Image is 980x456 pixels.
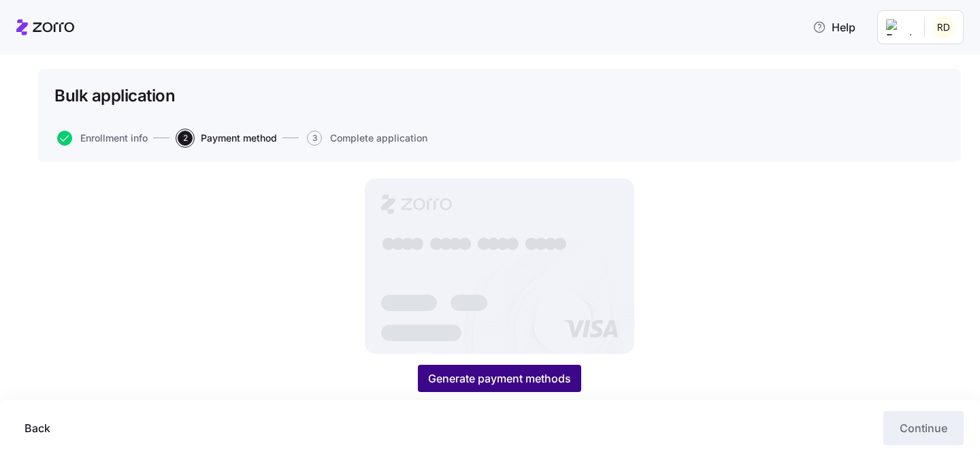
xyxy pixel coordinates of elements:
[330,133,427,143] span: Complete application
[54,85,175,106] h1: Bulk application
[14,411,61,445] button: Back
[24,420,50,436] span: Back
[524,234,540,254] tspan: ●
[80,133,148,143] span: Enrollment info
[418,365,581,392] button: Generate payment methods
[201,133,277,143] span: Payment method
[457,234,473,254] tspan: ●
[553,234,568,254] tspan: ●
[933,16,955,38] img: 9f794d0485883a9a923180f976dc9e55
[802,14,866,41] button: Help
[381,234,397,254] tspan: ●
[429,234,444,254] tspan: ●
[178,131,193,146] span: 2
[57,131,148,146] button: Enrollment info
[400,234,416,254] tspan: ●
[438,234,454,254] tspan: ●
[178,131,277,146] button: 2Payment method
[307,131,427,146] button: 3Complete application
[410,234,425,254] tspan: ●
[900,420,947,436] span: Continue
[486,234,502,254] tspan: ●
[391,234,406,254] tspan: ●
[495,234,511,254] tspan: ●
[813,19,855,35] span: Help
[534,234,549,254] tspan: ●
[307,131,322,146] span: 3
[883,411,964,445] button: Continue
[543,234,559,254] tspan: ●
[448,234,463,254] tspan: ●
[505,234,521,254] tspan: ●
[428,370,571,387] span: Generate payment methods
[476,234,492,254] tspan: ●
[886,19,913,35] img: Employer logo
